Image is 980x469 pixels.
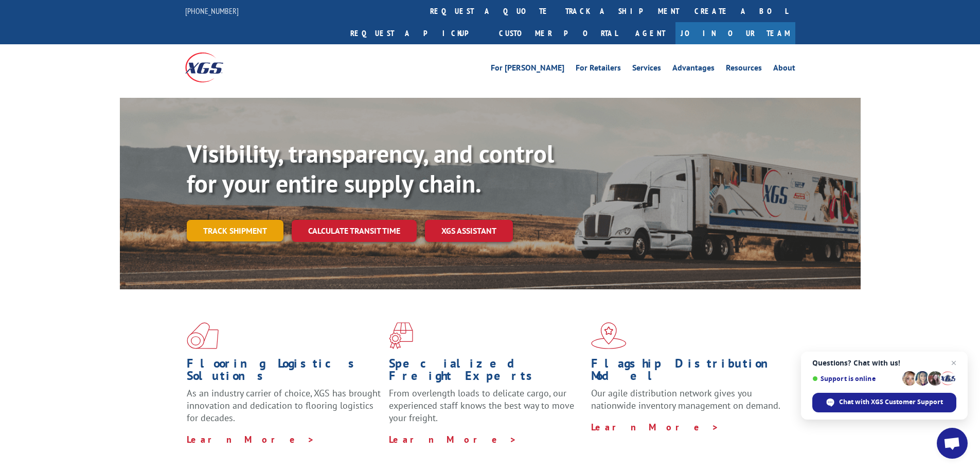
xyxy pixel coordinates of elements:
span: Chat with XGS Customer Support [839,397,943,407]
a: Advantages [672,64,715,75]
a: Learn More > [187,433,315,445]
a: Learn More > [389,433,517,445]
div: Open chat [937,428,968,459]
img: xgs-icon-flagship-distribution-model-red [591,322,627,349]
span: Questions? Chat with us! [812,359,956,367]
h1: Flagship Distribution Model [591,357,786,387]
a: About [773,64,795,75]
h1: Flooring Logistics Solutions [187,357,381,387]
div: Chat with XGS Customer Support [812,393,956,412]
a: [PHONE_NUMBER] [185,6,239,16]
a: Request a pickup [343,22,491,44]
a: Calculate transit time [292,220,417,242]
a: Agent [625,22,675,44]
span: Our agile distribution network gives you nationwide inventory management on demand. [591,387,780,411]
p: From overlength loads to delicate cargo, our experienced staff knows the best way to move your fr... [389,387,583,433]
a: Join Our Team [675,22,795,44]
span: Close chat [948,357,960,369]
a: Learn More > [591,421,719,433]
a: Customer Portal [491,22,625,44]
a: For [PERSON_NAME] [491,64,564,75]
a: Track shipment [187,220,283,241]
img: xgs-icon-total-supply-chain-intelligence-red [187,322,219,349]
a: For Retailers [576,64,621,75]
h1: Specialized Freight Experts [389,357,583,387]
img: xgs-icon-focused-on-flooring-red [389,322,413,349]
a: Services [632,64,661,75]
span: As an industry carrier of choice, XGS has brought innovation and dedication to flooring logistics... [187,387,381,424]
span: Support is online [812,375,899,383]
a: XGS ASSISTANT [425,220,513,242]
b: Visibility, transparency, and control for your entire supply chain. [187,137,554,199]
a: Resources [726,64,762,75]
